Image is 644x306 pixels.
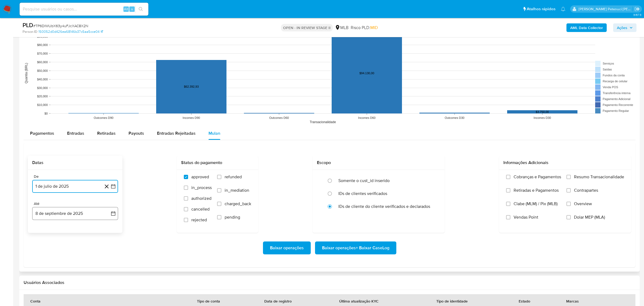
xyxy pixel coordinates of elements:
b: PLD [23,21,33,29]
span: Risco PLD: [351,25,378,31]
span: # TP6DIWUbX63y4uFJcXAC8X2N [33,23,88,29]
button: Ações [613,23,636,32]
a: Sair [634,6,640,12]
span: MID [370,24,378,31]
span: Alt [124,6,128,12]
span: Ações [617,23,627,32]
span: 3.157.3 [633,13,641,17]
span: s [131,6,133,12]
button: AML Data Collector [566,23,607,32]
b: Person ID [23,29,37,34]
button: search-icon [135,5,146,13]
p: OPEN - IN REVIEW STAGE II [281,24,333,31]
a: Notificações [561,7,565,11]
p: giovanna.petenuci@mercadolivre.com [579,6,633,12]
input: Pesquise usuários ou casos... [20,6,148,13]
span: Atalhos rápidos [527,6,555,12]
a: 150052d0d426ea68146b37c5aa5cce04 [38,29,103,34]
h2: Usuários Associados [24,280,635,285]
b: AML Data Collector [570,23,603,32]
div: MLB [335,25,349,31]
